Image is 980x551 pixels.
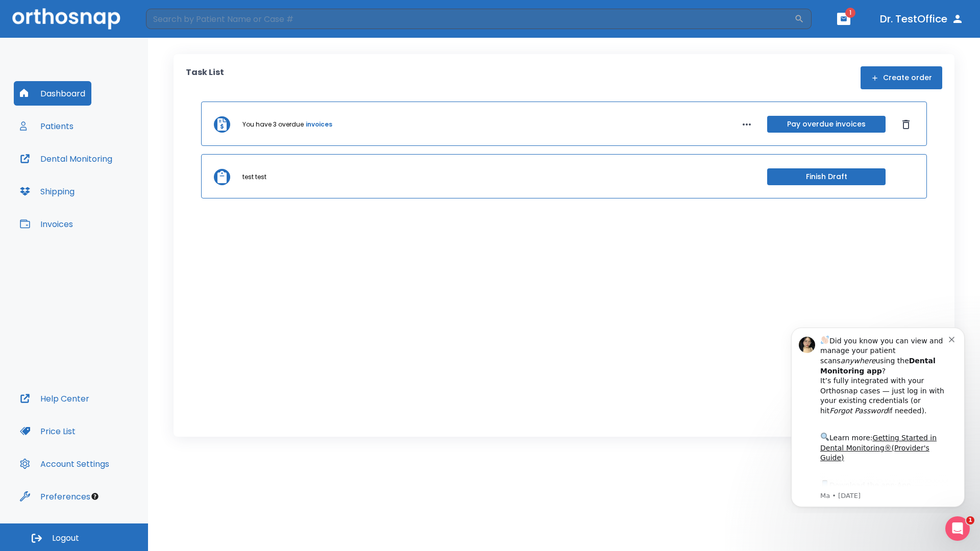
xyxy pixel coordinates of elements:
[767,116,886,133] button: Pay overdue invoices
[14,179,81,204] button: Shipping
[242,172,266,182] p: test test
[242,120,304,129] p: You have 3 overdue
[186,66,224,89] p: Task List
[14,212,79,236] button: Invoices
[44,163,135,181] a: App Store
[945,516,970,541] iframe: Intercom live chat
[776,318,980,513] iframe: Intercom notifications message
[14,81,91,106] button: Dashboard
[767,168,886,185] button: Finish Draft
[52,533,79,544] span: Logout
[44,173,173,182] p: Message from Ma, sent 7w ago
[146,9,794,29] input: Search by Patient Name or Case #
[173,16,181,24] button: Dismiss notification
[14,146,118,171] button: Dental Monitoring
[90,492,100,501] div: Tooltip anchor
[966,516,974,524] span: 1
[14,484,96,509] button: Preferences
[861,66,942,89] button: Create order
[876,10,968,28] button: Dr. TestOffice
[845,8,855,18] span: 1
[14,386,95,411] button: Help Center
[14,419,82,443] button: Price List
[306,120,332,129] a: invoices
[898,116,914,133] button: Dismiss
[12,8,120,29] img: Orthosnap
[14,114,80,138] button: Patients
[44,160,173,212] div: Download the app: | ​ Let us know if you need help getting started!
[14,452,115,476] button: Account Settings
